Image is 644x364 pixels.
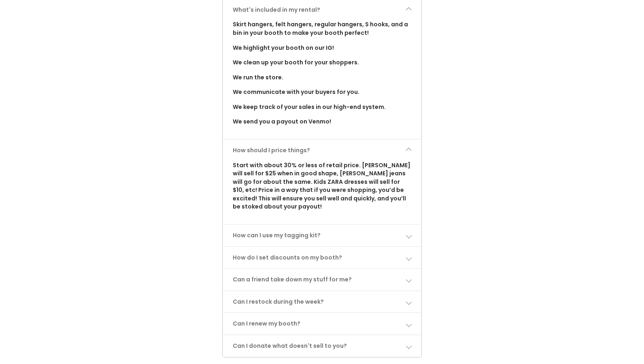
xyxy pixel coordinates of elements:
[223,269,421,290] a: Can a friend take down my stuff for me?
[223,225,421,246] a: How can I use my tagging kit?
[223,291,421,313] a: Can I restock during the week?
[233,117,411,126] p: We send you a payout on Venmo!
[223,140,421,161] a: How should I price things?
[223,313,421,334] a: Can I renew my booth?
[233,44,411,52] p: We highlight your booth on our IG!
[223,335,421,357] a: Can I donate what doesn't sell to you?
[233,88,411,96] p: We communicate with your buyers for you.
[233,103,411,111] p: We keep track of your sales in our high-end system.
[233,161,411,211] p: Start with about 30% or less of retail price. [PERSON_NAME] will sell for $25 when in good shape,...
[233,20,411,37] p: Skirt hangers, felt hangers, regular hangers, S hooks, and a bin in your booth to make your booth...
[233,73,411,82] p: We run the store.
[233,58,411,67] p: We clean up your booth for your shoppers.
[223,247,421,268] a: How do I set discounts on my booth?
